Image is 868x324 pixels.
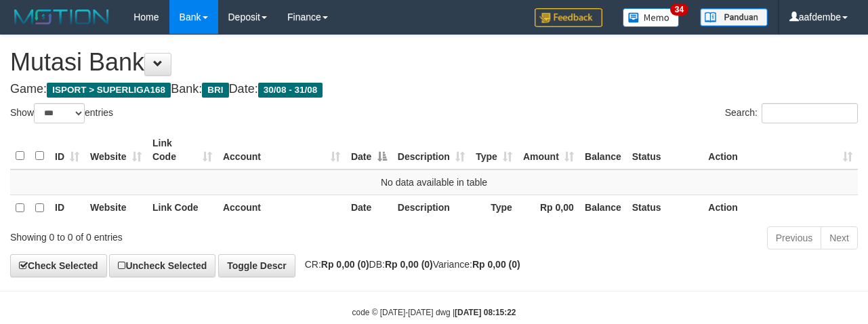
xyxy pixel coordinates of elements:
label: Show entries [10,103,113,123]
th: Rp 0,00 [518,195,579,221]
input: Search: [762,103,858,123]
h1: Mutasi Bank [10,49,858,76]
small: code © [DATE]-[DATE] dwg | [352,308,516,317]
th: Status [627,195,703,221]
strong: Rp 0,00 (0) [385,259,433,270]
a: Next [821,226,858,249]
strong: Rp 0,00 (0) [321,259,369,270]
th: Balance [579,131,627,169]
a: Check Selected [10,254,107,277]
th: Account [218,195,346,221]
img: Feedback.jpg [535,8,602,27]
th: Date: activate to sort column descending [346,131,392,169]
a: Toggle Descr [218,254,295,277]
th: Account: activate to sort column ascending [218,131,346,169]
th: Status [627,131,703,169]
img: panduan.png [700,8,768,26]
select: Showentries [34,103,85,123]
th: Action [703,195,858,221]
th: Action: activate to sort column ascending [703,131,858,169]
th: Type: activate to sort column ascending [470,131,518,169]
span: 30/08 - 31/08 [258,83,323,98]
div: Showing 0 to 0 of 0 entries [10,225,352,244]
a: Previous [767,226,821,249]
strong: [DATE] 08:15:22 [455,308,516,317]
th: Type [470,195,518,221]
th: Amount: activate to sort column ascending [518,131,579,169]
th: Website: activate to sort column ascending [85,131,147,169]
img: Button%20Memo.svg [623,8,680,27]
span: BRI [202,83,228,98]
td: No data available in table [10,169,858,195]
h4: Game: Bank: Date: [10,83,858,96]
a: Uncheck Selected [109,254,215,277]
span: ISPORT > SUPERLIGA168 [47,83,171,98]
th: Date [346,195,392,221]
th: Website [85,195,147,221]
th: Balance [579,195,627,221]
img: MOTION_logo.png [10,7,113,27]
strong: Rp 0,00 (0) [472,259,520,270]
th: ID [49,195,85,221]
th: Link Code [147,195,218,221]
th: Description: activate to sort column ascending [392,131,470,169]
span: CR: DB: Variance: [298,259,520,270]
label: Search: [725,103,858,123]
span: 34 [670,3,688,16]
th: ID: activate to sort column ascending [49,131,85,169]
th: Link Code: activate to sort column ascending [147,131,218,169]
th: Description [392,195,470,221]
